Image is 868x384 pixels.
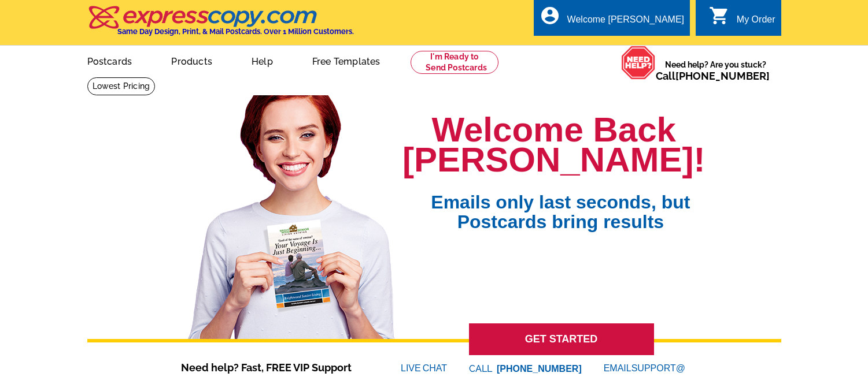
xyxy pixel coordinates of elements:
[709,13,775,27] a: shopping_cart My Order
[656,59,775,82] span: Need help? Are you stuck?
[402,115,705,175] h1: Welcome Back [PERSON_NAME]!
[401,363,447,373] a: LIVECHAT
[416,175,705,232] span: Emails only last seconds, but Postcards bring results
[401,361,423,375] font: LIVE
[117,27,354,36] h4: Same Day Design, Print, & Mail Postcards. Over 1 Million Customers.
[656,70,770,82] span: Call
[181,86,402,339] img: welcome-back-logged-in.png
[181,360,366,375] span: Need help? Fast, FREE VIP Support
[294,47,399,74] a: Free Templates
[153,47,231,74] a: Products
[87,14,354,36] a: Same Day Design, Print, & Mail Postcards. Over 1 Million Customers.
[737,14,775,31] div: My Order
[233,47,291,74] a: Help
[709,5,730,26] i: shopping_cart
[540,5,560,26] i: account_circle
[567,14,684,31] div: Welcome [PERSON_NAME]
[621,46,656,80] img: help
[69,47,151,74] a: Postcards
[631,361,687,375] font: SUPPORT@
[469,323,654,355] a: GET STARTED
[675,70,770,82] a: [PHONE_NUMBER]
